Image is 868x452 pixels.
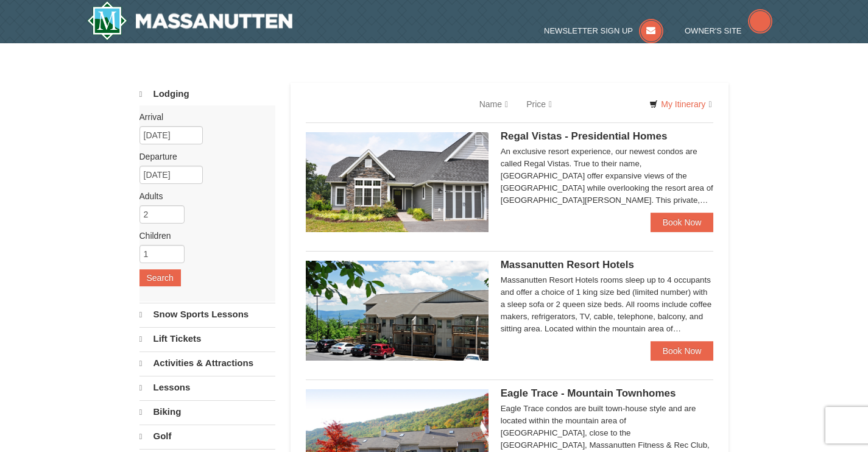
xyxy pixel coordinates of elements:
a: Biking [139,400,275,423]
a: Massanutten Resort [87,1,293,40]
label: Children [139,230,266,242]
a: Newsletter Sign Up [544,26,663,35]
span: Regal Vistas - Presidential Homes [501,130,668,142]
img: 19218991-1-902409a9.jpg [306,132,489,232]
a: Book Now [651,213,714,232]
button: Search [139,269,181,286]
label: Adults [139,190,266,202]
a: Name [470,92,517,116]
a: My Itinerary [641,95,719,113]
span: Owner's Site [685,26,742,35]
span: Eagle Trace - Mountain Townhomes [501,387,676,399]
a: Lodging [139,83,275,105]
a: Owner's Site [685,26,772,35]
a: Snow Sports Lessons [139,303,275,326]
a: Lessons [139,376,275,399]
label: Arrival [139,111,266,123]
div: Massanutten Resort Hotels rooms sleep up to 4 occupants and offer a choice of 1 king size bed (li... [501,274,714,335]
a: Golf [139,425,275,448]
img: Massanutten Resort Logo [87,1,293,40]
a: Lift Tickets [139,327,275,350]
span: Massanutten Resort Hotels [501,259,634,270]
a: Book Now [651,341,714,361]
div: An exclusive resort experience, our newest condos are called Regal Vistas. True to their name, [G... [501,146,714,207]
label: Departure [139,150,266,163]
span: Newsletter Sign Up [544,26,633,35]
a: Activities & Attractions [139,351,275,375]
a: Price [517,92,561,116]
img: 19219026-1-e3b4ac8e.jpg [306,261,489,361]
